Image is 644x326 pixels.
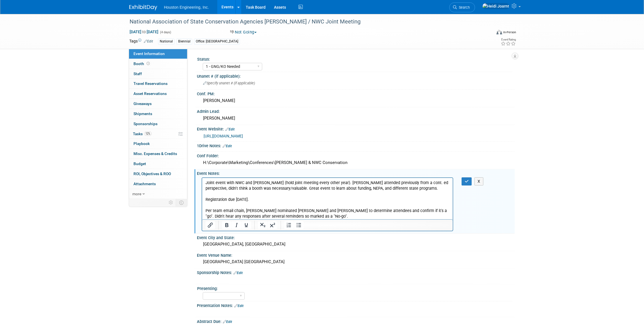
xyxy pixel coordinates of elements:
[197,90,515,97] div: Conf. PM:
[129,169,187,179] a: ROI, Objectives & ROO
[176,39,192,44] div: Biennial
[164,5,209,9] span: Houston Engineering, Inc.
[202,178,453,219] iframe: Rich Text Area
[197,152,515,159] div: Conf Folder:
[294,221,304,229] button: Bullet list
[133,122,158,126] span: Sponsorships
[206,221,215,229] button: Insert/edit link
[201,96,511,105] div: [PERSON_NAME]
[197,251,515,258] div: Event Venue Name:
[129,69,187,79] a: Staff
[129,189,187,199] a: more
[129,149,187,159] a: Misc. Expenses & Credits
[234,304,244,308] a: Edit
[144,39,153,43] a: Edit
[133,51,165,56] span: Event Information
[501,38,516,41] div: Event Rating
[129,5,157,10] img: ExhibitDay
[133,151,177,156] span: Misc. Expenses & Credits
[197,125,515,132] div: Event Website:
[176,199,187,206] td: Toggle Event Tabs
[129,179,187,189] a: Attachments
[132,192,141,196] span: more
[233,271,243,275] a: Edit
[232,221,241,229] button: Italic
[133,182,156,186] span: Attachments
[159,30,171,34] span: (4 days)
[201,114,511,123] div: [PERSON_NAME]
[129,99,187,109] a: Giveaways
[129,109,187,119] a: Shipments
[228,29,259,35] button: Not Going
[144,132,152,136] span: 12%
[197,284,512,291] div: Presenting:
[129,159,187,169] a: Budget
[129,29,159,34] span: [DATE] [DATE]
[197,268,515,276] div: Sponsorship Notes:
[133,61,151,66] span: Booth
[497,30,502,34] img: Format-Inperson.png
[459,29,516,37] div: Event Format
[197,317,515,325] div: Abstract Due:
[129,139,187,149] a: Playbook
[201,240,511,249] div: [GEOGRAPHIC_DATA], [GEOGRAPHIC_DATA]
[128,17,483,27] div: National Association of State Conservation Agencies [PERSON_NAME] / NWC Joint Meeting
[141,30,147,34] span: to
[449,3,475,12] a: Search
[166,199,176,206] td: Personalize Event Tab Strip
[268,221,277,229] button: Superscript
[3,2,248,42] body: Rich Text Area. Press ALT-0 for help.
[129,59,187,69] a: Booth
[197,55,512,62] div: Status:
[197,142,515,149] div: 1Drive Notes:
[203,81,255,85] span: Specify unanet # (if applicable)
[146,61,151,66] span: Booth not reserved yet
[133,91,167,96] span: Asset Reservations
[201,258,511,266] div: [GEOGRAPHIC_DATA] [GEOGRAPHIC_DATA]
[158,39,175,44] div: National
[197,169,515,176] div: Event Notes:
[225,127,235,131] a: Edit
[482,3,509,9] img: Heidi Joarnt
[197,301,515,309] div: Presentation Notes:
[133,72,142,76] span: Staff
[133,111,152,116] span: Shipments
[129,119,187,129] a: Sponsorships
[194,39,240,44] div: Office: [GEOGRAPHIC_DATA]
[129,38,153,45] td: Tags
[129,129,187,139] a: Tasks12%
[258,221,268,229] button: Subscript
[133,161,146,166] span: Budget
[129,49,187,59] a: Event Information
[133,172,171,176] span: ROI, Objectives & ROO
[223,144,232,148] a: Edit
[3,2,247,42] p: Joint event with NWC and [PERSON_NAME] (hold joint meeting every other year). [PERSON_NAME] atten...
[129,79,187,89] a: Travel Reservations
[222,221,232,229] button: Bold
[197,107,515,114] div: Admin Lead:
[129,89,187,99] a: Asset Reservations
[133,101,152,106] span: Giveaways
[133,81,168,86] span: Travel Reservations
[197,234,515,241] div: Event City and State:
[133,141,150,146] span: Playbook
[457,5,470,9] span: Search
[242,221,251,229] button: Underline
[197,72,515,79] div: Unanet # (if applicable):
[204,134,243,138] a: [URL][DOMAIN_NAME]
[474,177,483,185] button: X
[284,221,294,229] button: Numbered list
[133,132,152,136] span: Tasks
[223,320,232,324] a: Edit
[503,30,516,34] div: In-Person
[201,158,511,167] div: H:\Corporate\Marketing\Conferences\[PERSON_NAME] & NWC Conservation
